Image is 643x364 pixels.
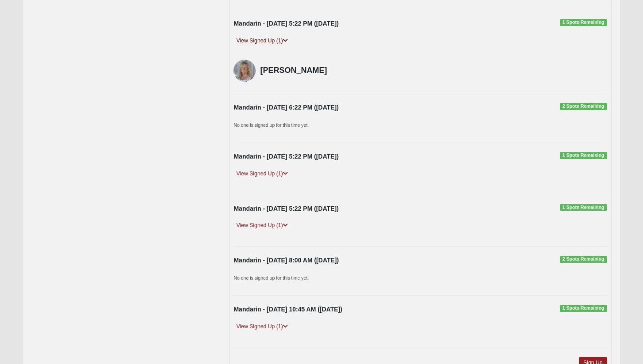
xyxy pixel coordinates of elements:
[260,66,349,76] h4: [PERSON_NAME]
[233,306,342,313] strong: Mandarin - [DATE] 10:45 AM ([DATE])
[560,103,607,110] span: 2 Spots Remaining
[233,322,290,331] a: View Signed Up (1)
[233,153,338,160] strong: Mandarin - [DATE] 5:22 PM ([DATE])
[233,104,338,111] strong: Mandarin - [DATE] 6:22 PM ([DATE])
[560,305,607,312] span: 1 Spots Remaining
[233,36,290,45] a: View Signed Up (1)
[560,256,607,263] span: 2 Spots Remaining
[233,20,338,27] strong: Mandarin - [DATE] 5:22 PM ([DATE])
[233,257,339,264] strong: Mandarin - [DATE] 8:00 AM ([DATE])
[233,169,290,178] a: View Signed Up (1)
[233,60,256,82] img: Tonya Pate
[233,221,290,230] a: View Signed Up (1)
[560,152,607,159] span: 1 Spots Remaining
[233,122,309,128] small: No one is signed up for this time yet.
[233,205,338,212] strong: Mandarin - [DATE] 5:22 PM ([DATE])
[233,275,309,281] small: No one is signed up for this time yet.
[560,204,607,211] span: 1 Spots Remaining
[560,19,607,26] span: 1 Spots Remaining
